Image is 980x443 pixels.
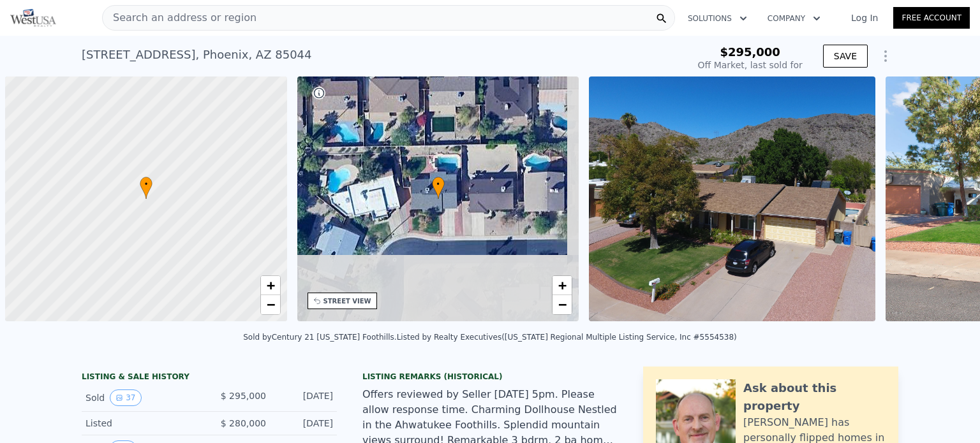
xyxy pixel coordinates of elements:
span: • [432,178,445,190]
div: • [432,177,445,199]
div: Listed [85,417,199,430]
button: View historical data [110,389,141,406]
a: Zoom in [261,276,280,295]
span: + [558,277,567,293]
a: Zoom in [553,276,572,295]
div: Listing Remarks (Historical) [362,372,618,382]
div: Sold by Century 21 [US_STATE] Foothills . [243,333,396,342]
span: $ 280,000 [221,418,266,428]
span: $ 295,000 [221,391,266,401]
span: − [558,296,567,312]
img: Pellego [10,9,56,27]
div: [DATE] [276,389,333,406]
div: [DATE] [276,417,333,430]
a: Log In [836,11,893,24]
a: Zoom out [261,295,280,314]
div: Ask about this property [743,379,886,415]
div: STREET VIEW [323,296,371,306]
a: Free Account [893,7,970,29]
img: Sale: 13486049 Parcel: 9501126 [589,76,875,321]
a: Zoom out [553,295,572,314]
button: SAVE [823,45,868,68]
span: Search an address or region [103,10,256,25]
span: + [266,277,274,293]
button: Show Options [873,43,898,69]
div: LISTING & SALE HISTORY [82,372,337,384]
button: Solutions [678,7,757,30]
div: Off Market, last sold for [698,59,803,71]
div: [STREET_ADDRESS] , Phoenix , AZ 85044 [82,46,312,64]
button: Company [757,7,831,30]
div: • [140,177,152,199]
div: Listed by Realty Executives ([US_STATE] Regional Multiple Listing Service, Inc #5554538) [397,333,737,342]
span: • [140,178,152,190]
span: $295,000 [720,45,780,59]
span: − [266,296,274,312]
div: Sold [85,389,199,406]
